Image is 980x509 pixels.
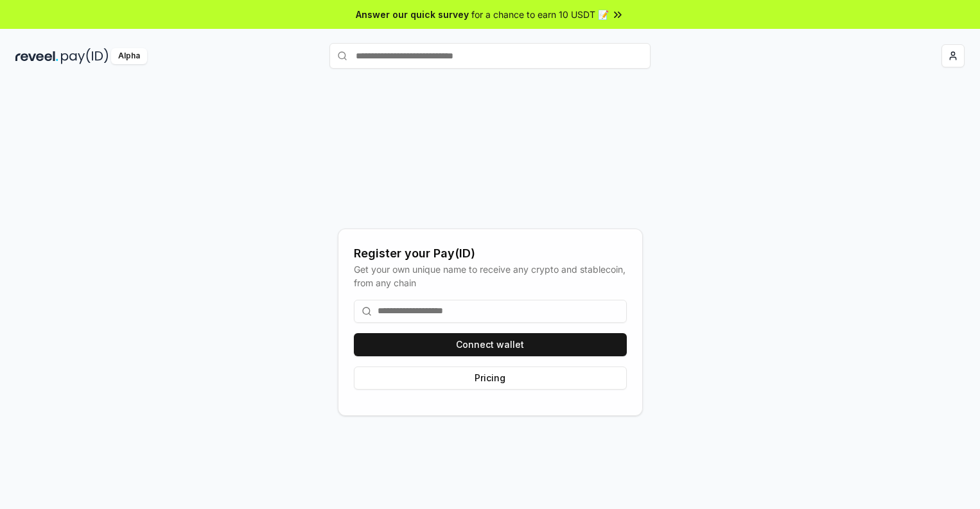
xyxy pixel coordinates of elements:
img: reveel_dark [15,48,58,64]
div: Alpha [111,48,147,64]
img: pay_id [61,48,109,64]
button: Connect wallet [354,333,627,356]
span: for a chance to earn 10 USDT 📝 [471,8,609,21]
span: Answer our quick survey [356,8,469,21]
div: Get your own unique name to receive any crypto and stablecoin, from any chain [354,263,627,289]
button: Pricing [354,367,627,390]
div: Register your Pay(ID) [354,245,627,263]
